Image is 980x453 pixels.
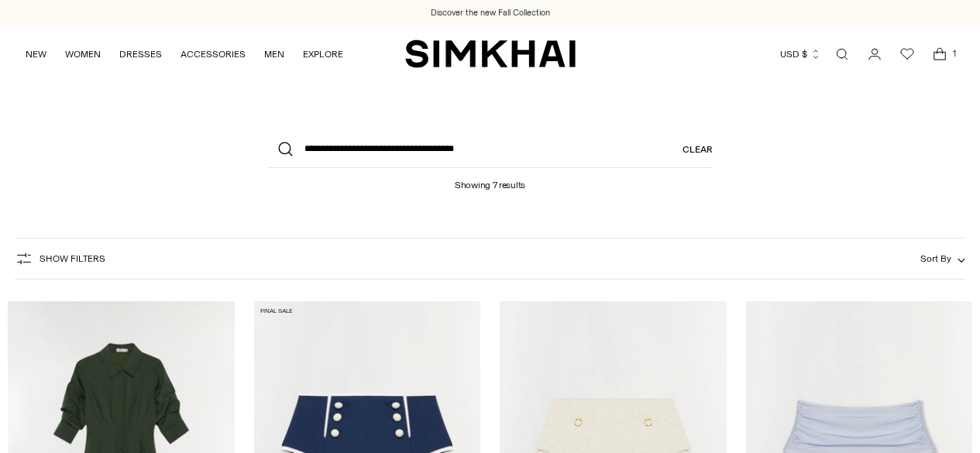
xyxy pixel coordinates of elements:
[892,39,923,70] a: Wishlist
[303,37,343,71] a: EXPLORE
[40,253,105,264] span: Show Filters
[455,168,525,190] h1: Showing 7 results
[405,39,576,69] a: SIMKHAI
[431,7,550,19] a: Discover the new Fall Collection
[683,131,713,168] a: Clear
[947,46,961,60] span: 1
[15,246,105,271] button: Show Filters
[65,37,101,71] a: WOMEN
[859,39,890,70] a: Go to the account page
[181,37,246,71] a: ACCESSORIES
[780,37,821,71] button: USD $
[920,253,951,264] span: Sort By
[264,37,284,71] a: MEN
[920,250,965,267] button: Sort By
[26,37,46,71] a: NEW
[924,39,955,70] a: Open cart modal
[119,37,162,71] a: DRESSES
[827,39,858,70] a: Open search modal
[267,131,304,168] button: Search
